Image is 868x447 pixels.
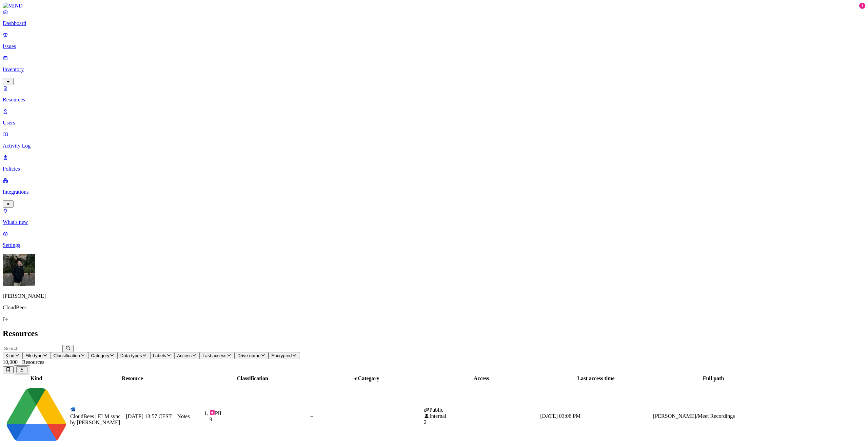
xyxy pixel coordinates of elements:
[210,416,309,423] div: 9
[311,413,313,419] span: –
[424,413,539,419] div: Internal
[3,131,865,149] a: Activity Log
[3,9,865,26] a: Dashboard
[3,177,865,207] a: Integrations
[3,359,44,365] span: 10,000+ Resources
[3,43,865,50] p: Issues
[210,410,309,416] div: PII
[3,154,865,172] a: Policies
[3,242,865,248] p: Settings
[3,32,865,50] a: Issues
[3,305,865,311] p: CloudBees
[91,353,109,358] span: Category
[653,375,774,382] div: Full path
[3,97,865,103] p: Resources
[3,20,865,26] p: Dashboard
[54,353,80,358] span: Classification
[3,329,865,338] h2: Resources
[3,108,865,126] a: Users
[3,55,865,84] a: Inventory
[120,353,142,358] span: Data types
[202,353,226,358] span: Last access
[653,413,774,419] div: [PERSON_NAME]/Meet Recordings
[70,413,195,426] div: CloudBees | ELM sync – [DATE] 13:57 CEST – Notes by [PERSON_NAME]
[177,353,192,358] span: Access
[358,375,379,381] span: Category
[3,231,865,248] a: Settings
[271,353,292,358] span: Encrypted
[3,189,865,195] p: Integrations
[3,143,865,149] p: Activity Log
[5,353,15,358] span: Kind
[3,166,865,172] p: Policies
[196,375,309,382] div: Classification
[3,66,865,73] p: Inventory
[3,293,865,299] p: [PERSON_NAME]
[3,85,865,103] a: Resources
[424,407,539,413] div: Public
[3,3,865,9] a: MIND
[424,375,539,382] div: Access
[153,353,166,358] span: Labels
[3,208,865,225] a: What's new
[70,375,195,382] div: Resource
[3,3,23,9] img: MIND
[540,375,652,382] div: Last access time
[3,219,865,225] p: What's new
[70,407,76,412] img: microsoft-word
[4,375,69,382] div: Kind
[540,413,580,419] span: [DATE] 03:06 PM
[3,254,35,286] img: Álvaro Menéndez Llada
[424,419,539,425] div: 2
[237,353,260,358] span: Drive name
[3,120,865,126] p: Users
[859,3,865,9] div: 1
[25,353,42,358] span: File type
[3,345,63,352] input: Search
[210,410,215,415] img: pii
